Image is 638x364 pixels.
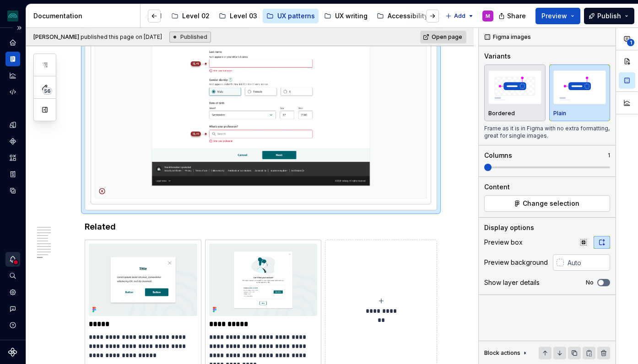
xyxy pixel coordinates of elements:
a: Analytics [5,68,20,83]
a: Documentation [5,52,20,66]
button: Search ⌘K [5,268,20,283]
div: Frame as it is in Figma with no extra formatting, great for single images. [484,125,610,139]
div: Accessibility [388,11,428,21]
p: Plain [553,110,566,117]
h4: Related [85,221,437,232]
span: Change selection [523,199,579,208]
button: Publish [584,8,634,24]
span: published this page on [DATE] [33,33,162,41]
a: UX patterns [263,9,319,23]
a: Open page [420,31,466,43]
div: Preview box [484,238,523,247]
button: Notifications [5,252,20,267]
span: 1 [627,39,634,46]
span: Open page [432,33,462,41]
a: Design tokens [5,118,20,132]
a: Settings [5,285,20,300]
a: Accessibility [373,9,432,23]
span: 56 [43,87,52,95]
img: 418c6d47-6da6-4103-8b13-b5999f8989a1.png [7,11,18,21]
img: e674f94a-3ae0-432d-a0d9-ba3e5ff05a51.png [209,244,318,316]
div: M [486,12,490,20]
img: placeholder [488,70,541,104]
img: placeholder [553,70,606,104]
a: Components [5,134,20,149]
p: Bordered [488,110,515,117]
p: 1 [608,152,610,159]
button: Preview [535,8,580,24]
a: Home [5,35,20,50]
span: Publish [597,11,621,21]
button: Contact support [5,301,20,316]
a: UX writing [320,9,371,23]
label: No [586,279,594,286]
div: UX patterns [277,11,315,21]
div: Level 02 [182,11,210,21]
a: Level 03 [215,9,261,23]
div: UX writing [335,11,368,21]
img: 2039a11e-53e7-45f2-ac6d-ee9078ce012c.png [89,244,197,316]
span: [PERSON_NAME] [33,33,79,40]
button: Add [443,10,477,22]
div: Documentation [33,11,136,21]
div: Level 03 [230,11,257,21]
a: Assets [5,150,20,165]
button: placeholderBordered [484,64,546,121]
div: Show layer details [484,278,540,287]
span: Preview [541,11,567,21]
div: Content [484,182,510,192]
span: Share [507,11,526,21]
div: Variants [484,52,511,61]
a: Storybook stories [5,167,20,182]
a: Level 02 [168,9,213,23]
button: Expand sidebar [13,21,26,34]
div: Block actions [484,349,520,357]
div: Preview background [484,258,548,267]
input: Auto [564,254,610,271]
svg: Supernova Logo [8,348,17,357]
button: Share [494,8,532,24]
button: Change selection [484,195,610,212]
div: Columns [484,151,512,160]
a: Code automation [5,85,20,99]
a: Data sources [5,183,20,198]
div: Block actions [484,347,529,359]
div: Published [169,32,211,43]
div: Display options [484,223,534,232]
button: placeholderPlain [549,64,611,121]
span: Add [454,12,465,20]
